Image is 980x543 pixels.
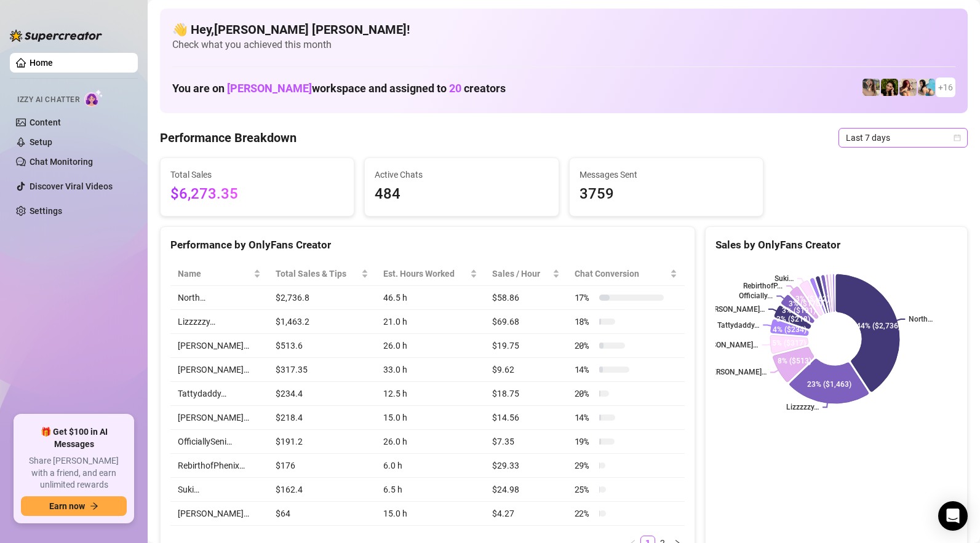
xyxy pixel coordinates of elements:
td: 33.0 h [376,358,485,382]
span: 22 % [575,507,594,520]
td: 15.0 h [376,502,485,526]
text: North… [909,315,933,323]
span: 25 % [575,483,594,496]
span: Last 7 days [846,129,960,147]
h1: You are on workspace and assigned to creators [172,82,506,95]
div: Open Intercom Messenger [938,501,968,531]
td: 15.0 h [376,406,485,430]
td: $218.4 [268,406,376,430]
text: Officially... [739,292,773,301]
td: $14.56 [485,406,567,430]
a: Settings [30,206,62,216]
td: [PERSON_NAME]… [170,334,268,358]
td: Suki… [170,478,268,502]
a: Home [30,58,53,68]
td: $69.68 [485,310,567,334]
td: $24.98 [485,478,567,502]
span: arrow-right [90,502,98,510]
a: Chat Monitoring [30,157,93,167]
span: $6,273.35 [170,183,344,206]
td: $191.2 [268,430,376,454]
td: 6.0 h [376,454,485,478]
text: [PERSON_NAME]… [705,368,767,377]
td: North… [170,286,268,310]
span: 17 % [575,291,594,304]
text: [PERSON_NAME]… [696,341,758,349]
span: 14 % [575,363,594,376]
th: Sales / Hour [485,262,567,286]
td: [PERSON_NAME]… [170,502,268,526]
td: OfficiallySeni… [170,430,268,454]
span: + 16 [938,81,953,94]
img: playfuldimples (@playfuldimples) [881,79,898,96]
td: $29.33 [485,454,567,478]
h4: Performance Breakdown [160,129,297,146]
span: 20 % [575,339,594,352]
span: 20 % [575,387,594,400]
a: Setup [30,137,52,147]
span: Chat Conversion [575,267,667,280]
td: $9.62 [485,358,567,382]
td: $162.4 [268,478,376,502]
td: 46.5 h [376,286,485,310]
th: Total Sales & Tips [268,262,376,286]
td: 26.0 h [376,430,485,454]
span: Total Sales & Tips [276,267,359,280]
td: $64 [268,502,376,526]
td: 26.0 h [376,334,485,358]
td: Lizzzzzy… [170,310,268,334]
span: 19 % [575,435,594,448]
td: [PERSON_NAME]… [170,406,268,430]
td: $4.27 [485,502,567,526]
td: $58.86 [485,286,567,310]
td: $1,463.2 [268,310,376,334]
td: 6.5 h [376,478,485,502]
span: Name [178,267,251,280]
td: $7.35 [485,430,567,454]
span: 29 % [575,459,594,472]
span: 20 [449,82,461,95]
td: 12.5 h [376,382,485,406]
span: Check what you achieved this month [172,38,955,52]
th: Name [170,262,268,286]
text: Tattydaddy… [717,321,759,330]
span: [PERSON_NAME] [227,82,312,95]
text: RebirthofP... [743,282,783,290]
td: Tattydaddy… [170,382,268,406]
td: $513.6 [268,334,376,358]
span: 484 [375,183,548,206]
div: Performance by OnlyFans Creator [170,237,685,253]
span: Active Chats [375,168,548,181]
td: $317.35 [268,358,376,382]
img: North (@northnattvip) [918,79,935,96]
td: $19.75 [485,334,567,358]
img: emilylou (@emilyylouu) [862,79,880,96]
img: logo-BBDzfeDw.svg [10,30,102,42]
span: Total Sales [170,168,344,181]
span: Earn now [49,501,85,511]
img: North (@northnattfree) [899,79,917,96]
span: 3759 [580,183,753,206]
span: 🎁 Get $100 in AI Messages [21,426,127,450]
text: [PERSON_NAME]… [703,305,765,314]
span: Messages Sent [580,168,753,181]
img: AI Chatter [84,89,103,107]
span: 14 % [575,411,594,424]
td: $176 [268,454,376,478]
span: Izzy AI Chatter [17,94,79,106]
td: RebirthofPhenix… [170,454,268,478]
a: Discover Viral Videos [30,181,113,191]
td: $2,736.8 [268,286,376,310]
span: 18 % [575,315,594,328]
div: Est. Hours Worked [383,267,468,280]
th: Chat Conversion [567,262,685,286]
text: Suki… [775,274,794,283]
a: Content [30,117,61,127]
text: Lizzzzzy… [786,403,819,411]
span: Share [PERSON_NAME] with a friend, and earn unlimited rewards [21,455,127,491]
td: 21.0 h [376,310,485,334]
td: [PERSON_NAME]… [170,358,268,382]
button: Earn nowarrow-right [21,496,127,516]
td: $234.4 [268,382,376,406]
td: $18.75 [485,382,567,406]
